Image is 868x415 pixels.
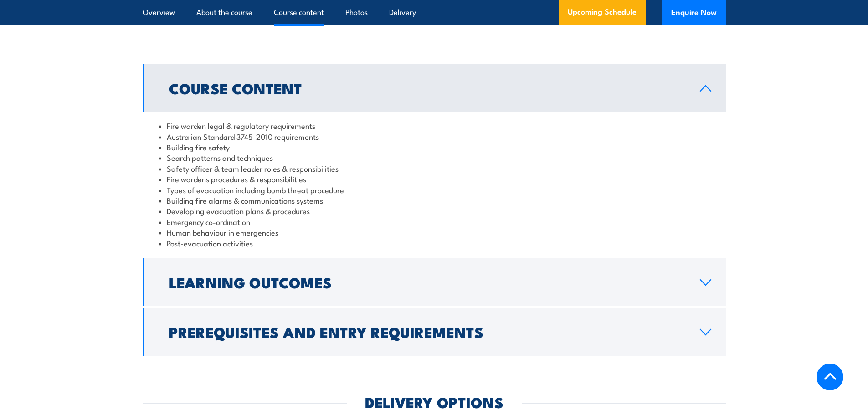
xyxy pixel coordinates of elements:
[159,120,709,131] li: Fire warden legal & regulatory requirements
[159,195,709,205] li: Building fire alarms & communications systems
[169,325,685,338] h2: Prerequisites and Entry Requirements
[143,64,726,112] a: Course Content
[365,395,503,408] h2: DELIVERY OPTIONS
[159,238,709,248] li: Post-evacuation activities
[159,227,709,237] li: Human behaviour in emergencies
[159,174,709,184] li: Fire wardens procedures & responsibilities
[169,276,685,288] h2: Learning Outcomes
[143,308,726,356] a: Prerequisites and Entry Requirements
[159,163,709,174] li: Safety officer & team leader roles & responsibilities
[159,131,709,142] li: Australian Standard 3745-2010 requirements
[159,205,709,216] li: Developing evacuation plans & procedures
[159,152,709,163] li: Search patterns and techniques
[159,142,709,152] li: Building fire safety
[143,258,726,306] a: Learning Outcomes
[159,184,709,195] li: Types of evacuation including bomb threat procedure
[159,216,709,227] li: Emergency co-ordination
[169,82,685,94] h2: Course Content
